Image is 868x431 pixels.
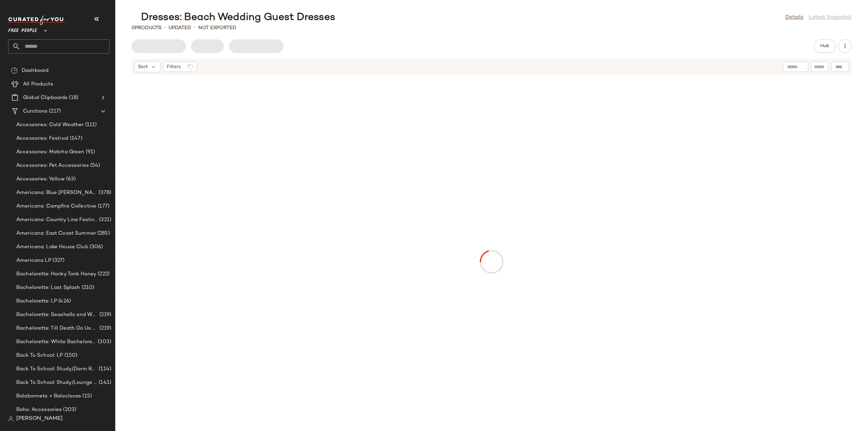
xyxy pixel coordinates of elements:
p: updated [169,24,191,32]
span: (426) [57,297,71,305]
span: Accessories: Cold Weather [16,121,84,129]
span: Bachelorette: Last Splash [16,284,80,292]
span: (114) [97,365,111,373]
span: Accessories: Festival [16,135,68,142]
span: (18) [67,94,78,102]
img: svg%3e [8,416,14,422]
img: cfy_white_logo.C9jOOHJF.svg [8,16,66,25]
span: (111) [84,121,97,129]
span: • [164,24,166,32]
span: (210) [80,284,95,292]
span: (321) [98,216,111,224]
p: Not Exported [198,24,236,32]
span: Curations [23,107,47,115]
span: Americana: East Coast Summer [16,230,96,237]
span: Bachelorette: Seashells and Wedding Bells [16,311,98,319]
div: Products [132,24,161,32]
span: Americana: Blue [PERSON_NAME] Baby [16,189,97,197]
span: Americana: Country Line Festival [16,216,98,224]
span: Global Clipboards [23,94,67,102]
span: Bachelorette: Till Death Do Us Party [16,325,98,332]
span: (306) [88,243,103,251]
span: [PERSON_NAME] [16,415,63,423]
span: Bachelorette: LP [16,297,57,305]
div: Dresses: Beach Wedding Guest Dresses [132,11,335,24]
span: (177) [96,202,110,210]
img: svg%3e [11,67,18,74]
span: Bachelorette: White Bachelorette Outfits [16,338,96,346]
span: Accessories: Pet Accessories [16,162,89,170]
span: Back To School: Study/Dorm Room Essentials [16,365,97,373]
span: (222) [96,270,110,278]
span: (63) [65,175,76,183]
span: (150) [63,352,78,359]
span: Filters [167,63,181,71]
span: Americana: Lake House Club [16,243,88,251]
span: Sort [138,63,148,71]
span: (219) [98,325,111,332]
span: • [194,24,196,32]
span: (303) [96,338,111,346]
span: (91) [84,148,95,156]
span: Dashboard [22,67,48,75]
a: Details [785,14,803,22]
span: (141) [97,379,111,387]
span: (217) [47,107,61,115]
span: Americana LP [16,257,51,265]
span: Back To School: Study/Lounge Essentials [16,379,97,387]
span: Balabonnets + Balaclavas [16,392,81,400]
span: (203) [62,406,76,414]
span: (147) [68,135,82,142]
span: Accessories: Yellow [16,175,65,183]
button: Hub [814,39,835,53]
span: (327) [51,257,65,265]
span: Hub [820,43,829,49]
span: Bachelorette: Honky Tonk Honey [16,270,96,278]
span: Free People [8,23,37,35]
span: (54) [89,162,100,170]
span: (285) [96,230,110,237]
span: (378) [97,189,111,197]
span: Boho: Accessories [16,406,62,414]
span: Accessories: Matcha Green [16,148,84,156]
span: (15) [81,392,92,400]
span: 0 [132,25,135,31]
span: Back To School: LP [16,352,63,359]
span: All Products [23,80,53,88]
span: Americana: Campfire Collective [16,202,96,210]
span: (219) [98,311,111,319]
